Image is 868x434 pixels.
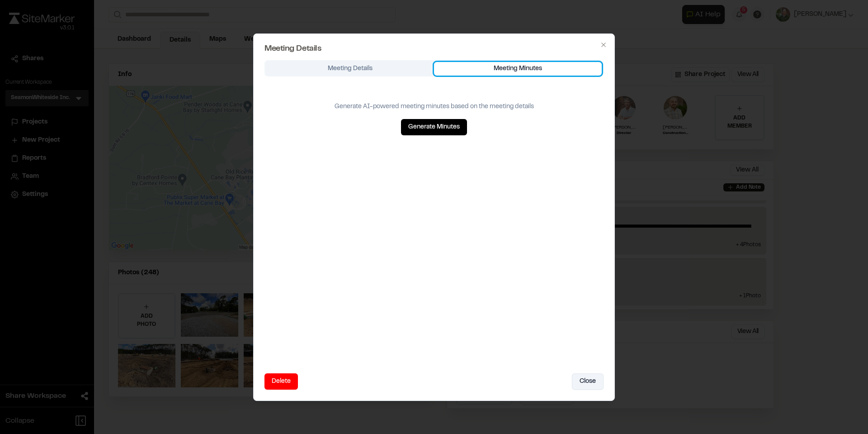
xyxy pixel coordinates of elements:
button: Delete [264,373,298,390]
button: Close [572,373,604,390]
button: Meeting Details [266,62,434,76]
button: Meeting Minutes [434,62,602,76]
h2: Meeting Details [264,45,604,53]
p: Generate AI-powered meeting minutes based on the meeting details [335,102,534,112]
button: Generate Minutes [401,119,467,135]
